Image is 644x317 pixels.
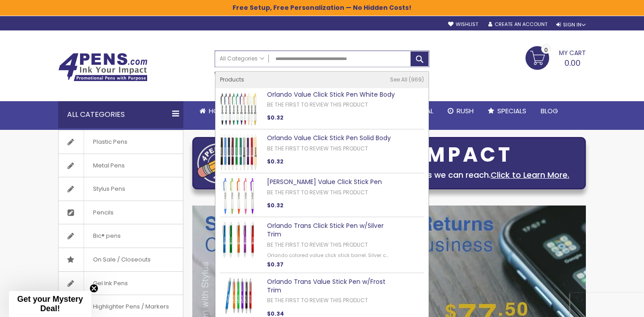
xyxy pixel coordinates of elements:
[84,130,136,154] span: Plastic Pens
[267,90,395,99] a: Orlando Value Click Stick Pen White Body
[355,67,430,85] div: Free shipping on pen orders over $199
[215,51,269,66] a: All Categories
[544,46,548,54] span: 0
[267,296,368,304] a: Be the first to review this product
[481,101,534,121] a: Specials
[59,201,183,224] a: Pencils
[534,101,565,121] a: Blog
[541,106,558,116] span: Blog
[267,188,368,196] a: Be the first to review this product
[84,248,160,271] span: On Sale / Closeouts
[59,154,183,177] a: Metal Pens
[267,158,284,165] span: $0.32
[220,76,244,83] span: Products
[267,221,384,239] a: Orlando Trans Click Stick Pen w/Silver Trim
[220,178,257,214] img: Orlando Bright Value Click Stick Pen
[390,76,424,83] a: See All 969
[220,222,257,258] img: Orlando Trans Click Stick Pen w/Silver Trim
[525,46,586,69] a: 0.00 0
[59,224,183,248] a: Bic® pens
[267,201,284,209] span: $0.32
[84,272,137,295] span: Gel Ink Pens
[491,169,569,180] a: Click to Learn More.
[89,284,98,293] button: Close teaser
[220,278,257,314] img: Orlando Trans Value Stick Pen w/Frost Trim
[209,106,227,116] span: Home
[84,177,134,201] span: Stylus Pens
[448,21,478,28] a: Wishlist
[267,133,391,142] a: Orlando Value Click Stick Pen Solid Body
[267,177,382,186] a: [PERSON_NAME] Value Click Stick Pen
[497,106,526,116] span: Specials
[58,101,183,128] div: All Categories
[457,106,474,116] span: Rush
[58,53,148,81] img: 4Pens Custom Pens and Promotional Products
[197,143,242,184] img: four_pen_logo.png
[564,57,580,69] span: 0.00
[59,130,183,154] a: Plastic Pens
[220,134,257,171] img: Orlando Value Click Stick Pen Solid Body
[556,21,586,28] div: Sign In
[192,101,234,121] a: Home
[267,145,368,152] a: Be the first to review this product
[267,277,386,295] a: Orlando Trans Value Stick Pen w/Frost Trim
[59,177,183,201] a: Stylus Pens
[9,291,91,317] div: Get your Mystery Deal!Close teaser
[441,101,481,121] a: Rush
[488,21,547,28] a: Create an Account
[220,90,257,127] img: Orlando Value Click Stick Pen White Body
[84,154,134,177] span: Metal Pens
[267,261,284,268] span: $0.37
[84,201,123,224] span: Pencils
[84,224,130,248] span: Bic® pens
[59,248,183,271] a: On Sale / Closeouts
[59,272,183,295] a: Gel Ink Pens
[409,76,424,83] span: 969
[267,101,368,108] a: Be the first to review this product
[267,241,368,248] a: Be the first to review this product
[390,76,407,83] span: See All
[17,295,83,313] span: Get your Mystery Deal!
[267,252,399,259] div: Orlando colored value click stick barrel. Silver c...
[220,55,264,62] span: All Categories
[570,293,644,317] iframe: Google Customer Reviews
[267,114,284,121] span: $0.32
